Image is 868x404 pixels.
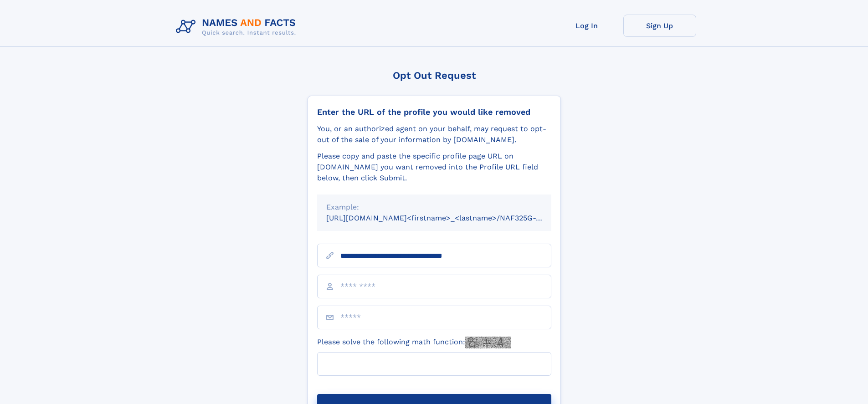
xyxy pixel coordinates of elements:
div: You, or an authorized agent on your behalf, may request to opt-out of the sale of your informatio... [317,123,551,145]
div: Example: [326,202,542,213]
label: Please solve the following math function: [317,337,511,348]
div: Enter the URL of the profile you would like removed [317,107,551,117]
img: Logo Names and Facts [172,15,303,39]
a: Sign Up [623,15,696,37]
div: Please copy and paste the specific profile page URL on [DOMAIN_NAME] you want removed into the Pr... [317,151,551,184]
small: [URL][DOMAIN_NAME]<firstname>_<lastname>/NAF325G-xxxxxxxx [326,214,569,222]
div: Opt Out Request [308,70,561,81]
a: Log In [550,15,623,37]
